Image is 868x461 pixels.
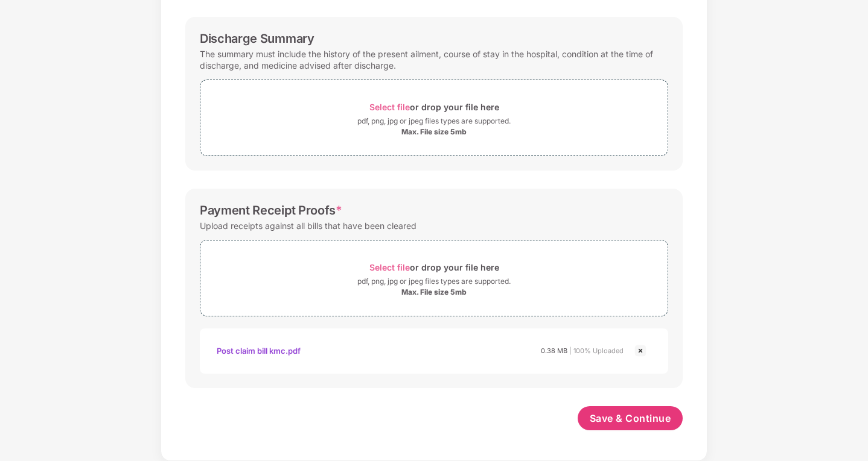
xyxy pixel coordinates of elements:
span: Select file [369,102,410,112]
span: 0.38 MB [541,347,567,355]
div: Max. File size 5mb [401,127,467,137]
span: Select fileor drop your file herepdf, png, jpg or jpeg files types are supported.Max. File size 5mb [200,89,668,146]
div: Upload receipts against all bills that have been cleared [200,218,416,234]
div: pdf, png, jpg or jpeg files types are supported. [357,275,511,287]
span: | 100% Uploaded [569,347,624,355]
div: Max. File size 5mb [401,287,467,297]
div: or drop your file here [369,99,499,115]
span: Select file [369,262,410,272]
div: The summary must include the history of the present ailment, course of stay in the hospital, cond... [200,46,668,74]
div: or drop your file here [369,259,499,275]
span: Select fileor drop your file herepdf, png, jpg or jpeg files types are supported.Max. File size 5mb [200,249,668,307]
span: Save & Continue [590,412,671,425]
div: pdf, png, jpg or jpeg files types are supported. [357,115,511,127]
div: Discharge Summary [200,31,314,46]
button: Save & Continue [578,406,683,430]
div: Post claim bill kmc.pdf [217,340,301,361]
img: svg+xml;base64,PHN2ZyBpZD0iQ3Jvc3MtMjR4MjQiIHhtbG5zPSJodHRwOi8vd3d3LnczLm9yZy8yMDAwL3N2ZyIgd2lkdG... [633,343,648,358]
div: Payment Receipt Proofs [200,203,342,218]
